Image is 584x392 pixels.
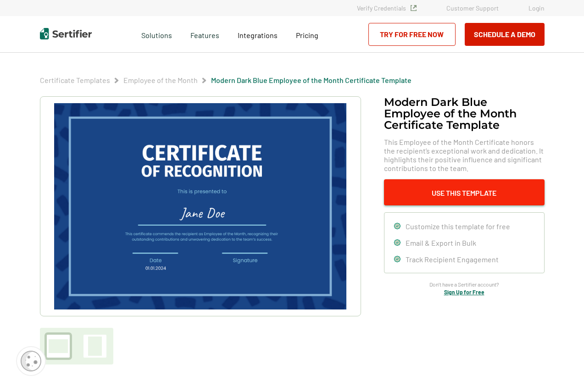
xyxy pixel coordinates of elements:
[211,76,412,84] a: Modern Dark Blue Employee of the Month Certificate Template
[406,222,510,231] span: Customize this template for free
[211,76,412,85] span: Modern Dark Blue Employee of the Month Certificate Template
[123,76,198,85] span: Employee of the Month
[528,4,545,12] a: Login
[40,76,110,84] a: Certificate Templates
[141,28,172,40] span: Solutions
[296,28,318,40] a: Pricing
[368,23,456,46] a: Try for Free Now
[465,23,545,46] button: Schedule a Demo
[357,4,417,12] a: Verify Credentials
[190,28,219,40] span: Features
[538,348,584,392] iframe: Chat Widget
[40,76,110,85] span: Certificate Templates
[238,31,278,39] span: Integrations
[21,351,41,371] img: Cookie Popup Icon
[429,280,499,289] span: Don’t have a Sertifier account?
[384,96,545,131] h1: Modern Dark Blue Employee of the Month Certificate Template
[446,4,499,12] a: Customer Support
[40,28,92,39] img: Sertifier | Digital Credentialing Platform
[123,76,198,84] a: Employee of the Month
[40,76,412,85] div: Breadcrumb
[406,255,499,264] span: Track Recipient Engagement
[384,179,545,205] button: Use This Template
[54,103,346,309] img: Modern Dark Blue Employee of the Month Certificate Template
[411,5,417,11] img: Verified
[444,289,484,295] a: Sign Up for Free
[406,238,476,247] span: Email & Export in Bulk
[238,28,278,40] a: Integrations
[384,138,545,172] span: This Employee of the Month Certificate honors the recipient’s exceptional work and dedication. It...
[296,31,318,39] span: Pricing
